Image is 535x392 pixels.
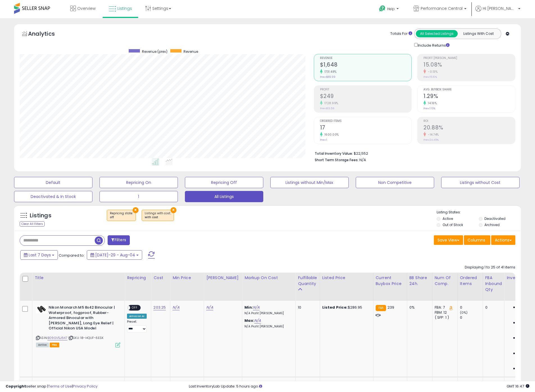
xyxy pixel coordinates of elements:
h2: 17 [320,124,412,132]
small: FBA [376,305,386,311]
div: 0 [460,305,483,310]
div: Min Price [173,275,201,281]
b: Max: [244,318,254,323]
span: Revenue [183,49,198,54]
span: Ordered Items [320,120,412,123]
small: 1731.48% [323,70,337,74]
button: Save View [434,235,463,245]
label: Out of Stock [443,222,463,227]
div: Markup on Cost [244,275,293,281]
div: Clear All Filters [20,221,45,227]
span: Avg. Buybox Share [423,88,515,91]
img: 319uh8NEy2L._SL40_.jpg [36,305,47,313]
div: 0 [460,315,483,320]
button: Last 7 Days [20,250,58,260]
b: Min: [244,305,253,310]
span: | SKU: 18-HQUF-6ESK [68,336,103,340]
button: Deactivated & In Stock [14,191,92,202]
h2: 15.08% [423,61,515,69]
li: $22,552 [315,150,511,156]
strong: Copyright [6,384,26,389]
div: Ordered Items [460,275,480,287]
div: Num of Comp. [435,275,455,287]
small: 1600.00% [323,133,339,137]
label: Archived [484,222,500,227]
a: 203.25 [153,305,166,310]
div: FBA: 7 [435,305,453,310]
div: Listed Price [322,275,371,281]
div: with cost [145,215,171,219]
span: FBA [50,343,59,347]
a: Privacy Policy [73,384,98,389]
th: The percentage added to the cost of goods (COGS) that forms the calculator for Min & Max prices. [242,273,296,301]
button: Repricing Off [185,177,263,188]
span: Profit [320,88,412,91]
h5: Analytics [28,30,66,39]
a: N/A [254,318,261,323]
small: -14.74% [426,133,439,137]
span: All listings currently available for purchase on Amazon [36,343,49,347]
button: × [133,207,139,213]
span: Listings with cost : [145,211,171,220]
div: BB Share 24h. [409,275,430,287]
div: 0% [409,305,428,310]
a: B09GV5J647 [47,336,67,340]
button: [DATE]-29 - Aug-04 [87,250,142,260]
div: [PERSON_NAME] [206,275,240,281]
div: Cost [153,275,168,281]
p: N/A Profit [PERSON_NAME] [244,311,291,315]
button: All Listings [185,191,263,202]
small: Prev: 24.49% [423,138,439,142]
b: Total Inventory Value: [315,151,353,156]
b: Short Term Storage Fees: [315,158,359,162]
span: 239 [387,305,394,310]
button: Listings without Min/Max [270,177,349,188]
p: N/A Profit [PERSON_NAME] [244,325,291,329]
div: 10 [298,305,315,310]
small: Prev: $13.59 [320,107,334,110]
small: Prev: 1.13% [423,107,435,110]
div: Preset: [127,320,147,332]
div: 0 [485,305,500,310]
button: Listings without Cost [441,177,520,188]
h2: $249 [320,93,412,101]
button: Repricing On [99,177,178,188]
a: Terms of Use [48,384,72,389]
span: Columns [468,237,485,243]
label: Deactivated [484,216,505,221]
div: Displaying 1 to 25 of 41 items [465,265,515,270]
span: Revenue (prev) [142,49,167,54]
span: Overview [77,6,96,11]
h2: 20.88% [423,124,515,132]
label: Active [443,216,453,221]
p: Listing States: [437,210,521,215]
button: Columns [464,235,490,245]
div: $286.95 [322,305,369,310]
div: Title [35,275,122,281]
b: Listed Price: [322,305,348,310]
small: 14.16% [426,101,437,105]
span: 2025-08-13 16:47 GMT [507,384,529,389]
div: Amazon AI [127,314,147,319]
div: Last InventoryLab Update: 5 hours ago. [189,384,529,389]
button: × [171,207,176,213]
span: Hi [PERSON_NAME] [483,6,516,11]
span: Performance Central [421,6,463,11]
div: off [110,215,133,219]
button: All Selected Listings [416,30,458,37]
button: Listings With Cost [457,30,499,37]
div: Repricing [127,275,149,281]
div: Fulfillable Quantity [298,275,317,287]
div: seller snap | | [6,384,98,389]
a: N/A [253,305,260,310]
small: Prev: $89.99 [320,75,335,79]
span: OFF [130,306,139,310]
small: (0%) [460,310,468,315]
h5: Listings [30,212,51,220]
div: Include Returns [410,42,456,48]
small: Prev: 15.10% [423,75,437,79]
span: Last 7 Days [29,252,51,258]
a: Hi [PERSON_NAME] [475,6,520,18]
h2: 1.29% [423,93,515,101]
span: Compared to: [59,253,85,258]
